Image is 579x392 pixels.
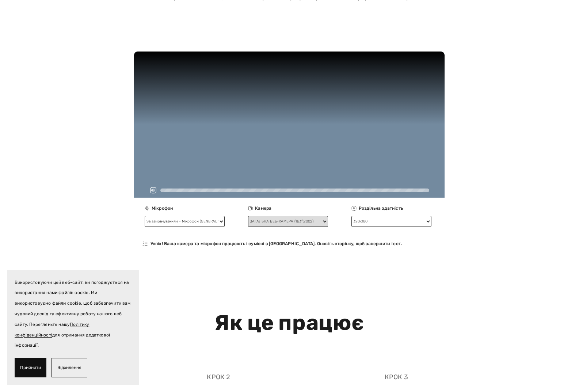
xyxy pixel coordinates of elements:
[57,365,81,370] font: Відхилення
[214,310,365,335] font: Як це працює
[152,206,173,211] font: Мікрофон
[207,373,230,381] font: КРОК 2
[385,373,408,381] font: КРОК 3
[52,358,87,377] button: Відхилення
[15,280,132,327] font: Використовуючи цей веб-сайт, ви погоджуєтеся на використання нами файлів cookie. Ми використовуєм...
[151,241,402,246] font: Успіх! Ваша камера та мікрофон працюють і сумісні з [GEOGRAPHIC_DATA]. Оновіть сторінку, щоб заве...
[15,322,89,338] a: Політику конфіденційності
[359,206,403,211] font: Роздільна здатність
[542,357,579,392] iframe: Віджет чату
[255,206,271,211] font: Камера
[15,358,46,377] button: Прийняти
[15,332,111,348] font: для отримання додаткової інформації.
[20,365,41,370] font: Прийняти
[7,270,139,385] section: Банер із файлами cookie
